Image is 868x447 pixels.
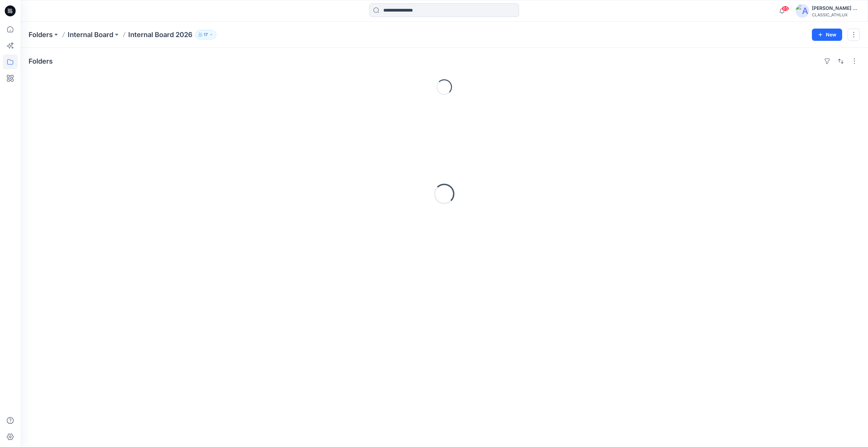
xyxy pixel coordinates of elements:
span: 65 [782,6,789,11]
a: Folders [29,30,53,39]
a: Internal Board [68,30,113,39]
p: 17 [204,31,208,38]
div: CLASSIC_ATHLUX [812,12,859,17]
button: 17 [195,30,216,39]
p: Internal Board 2026 [128,30,193,39]
div: [PERSON_NAME] Cfai [812,4,859,12]
button: New [812,29,842,41]
h4: Folders [29,57,53,65]
img: avatar [796,4,809,18]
